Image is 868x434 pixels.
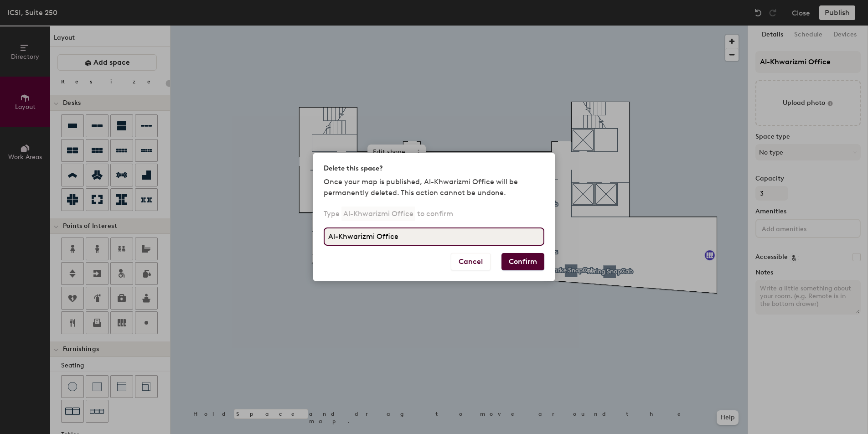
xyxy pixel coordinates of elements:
[324,207,453,221] p: Type to confirm
[341,207,415,221] p: Al-Khwarizmi Office
[501,253,544,270] button: Confirm
[451,253,491,270] button: Cancel
[324,164,383,173] h2: Delete this space?
[324,176,544,198] p: Once your map is published, Al-Khwarizmi Office will be permanently deleted. This action cannot b...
